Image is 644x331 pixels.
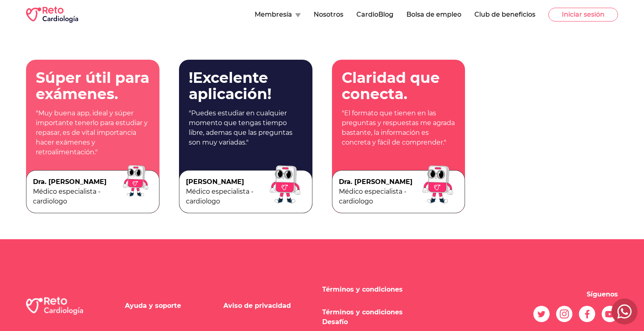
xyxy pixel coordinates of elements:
[342,108,456,147] p: "El formato que tienen en las preguntas y respuestas me agrada bastante, la información es concre...
[26,6,78,23] img: RETO Cardio Logo
[417,164,458,205] img: image doctor
[265,164,306,205] img: image doctor
[189,108,303,147] p: "Puedes estudiar en cualquier momento que tengas tiempo libre, ademas que las preguntas son muy v...
[125,302,181,309] a: Ayuda y soporte
[474,10,535,19] button: Club de beneficios
[26,297,83,315] img: logo
[356,10,393,19] button: CardioBlog
[322,286,403,293] a: Términos y condiciones
[33,177,119,187] p: Dra. [PERSON_NAME]
[223,302,291,309] a: Aviso de privacidad
[342,69,456,102] p: Claridad que conecta.
[339,187,418,206] p: Médico especialista - cardiologo
[33,187,119,206] p: Médico especialista - cardiologo
[119,164,153,198] img: image doctor
[339,177,418,187] p: Dra. [PERSON_NAME]
[186,177,265,187] p: [PERSON_NAME]
[406,10,461,19] button: Bolsa de empleo
[548,8,618,22] button: Iniciar sesión
[255,10,301,19] button: Membresía
[322,308,403,326] a: Términos y condiciones Desafío
[186,187,265,206] p: Médico especialista - cardiologo
[314,10,343,19] button: Nosotros
[587,290,618,299] p: Síguenos
[36,108,150,157] p: "Muy buena app, ideal y súper importante tenerlo para estudiar y repasar, es de vital importancia...
[36,69,150,102] p: Súper útil para exámenes.
[189,69,303,102] p: !Excelente aplicación!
